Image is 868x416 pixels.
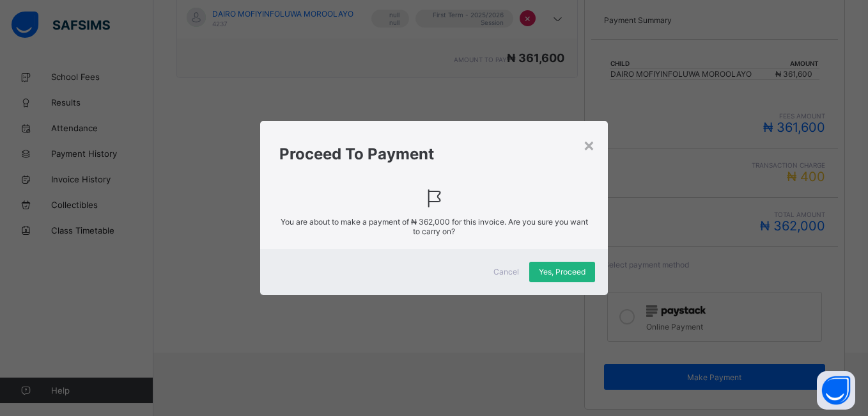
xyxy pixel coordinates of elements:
[583,134,595,156] div: ×
[279,217,588,236] span: You are about to make a payment of for this invoice. Are you sure you want to carry on?
[493,267,519,276] span: Cancel
[539,267,585,276] span: Yes, Proceed
[411,217,450,227] span: ₦ 362,000
[279,145,588,163] h1: Proceed To Payment
[817,371,855,410] button: Open asap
